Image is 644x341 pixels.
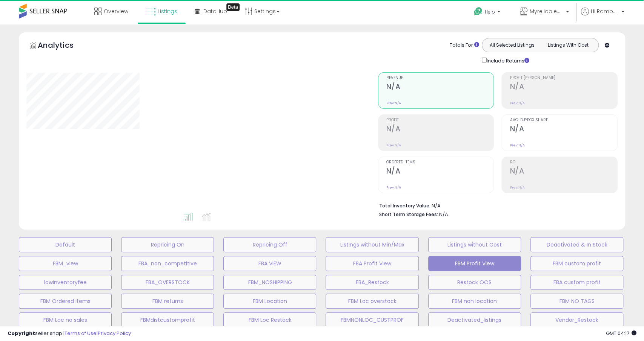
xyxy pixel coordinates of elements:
span: Overview [104,8,128,15]
button: Repricing Off [223,237,316,252]
h2: N/A [386,167,494,177]
h2: N/A [510,82,617,93]
a: Help [468,1,508,24]
li: N/A [379,201,612,210]
h5: Analytics [38,40,88,52]
button: FBM non location [428,294,521,309]
button: FBA custom profit [530,275,623,290]
small: Prev: N/A [386,101,401,105]
span: Profit [PERSON_NAME] [510,76,617,80]
button: FBA_Restock [326,275,418,290]
button: FBMNONLOC_CUSTPROF [326,312,418,327]
button: Listings without Cost [428,237,521,252]
button: Deactivated_listings [428,312,521,327]
button: FBM NO TAGS [530,294,623,309]
button: lowinventoryfee [19,275,112,290]
div: Tooltip anchor [226,3,240,11]
button: FBA Profit View [326,256,418,271]
button: Repricing On [121,237,214,252]
small: Prev: N/A [386,185,401,190]
small: Prev: N/A [510,101,524,105]
button: FBA_OVERSTOCK [121,275,214,290]
span: Myreliablemart [530,8,564,15]
button: FBM Ordered items [19,294,112,309]
h2: N/A [510,125,617,135]
button: FBA VIEW [223,256,316,271]
button: FBM Profit View [428,256,521,271]
h2: N/A [510,167,617,177]
b: Short Term Storage Fees: [379,211,438,218]
i: Get Help [473,7,483,16]
span: N/A [439,211,448,218]
button: FBM custom profit [530,256,623,271]
span: Revenue [386,76,494,80]
span: Profit [386,118,494,122]
span: Ordered Items [386,160,494,164]
span: DataHub [203,8,227,15]
button: FBMdistcustomprofit [121,312,214,327]
button: FBM_NOSHIPPING [223,275,316,290]
button: FBM Location [223,294,316,309]
button: Default [19,237,112,252]
div: Totals For [450,42,479,49]
span: Hi Rambabu [591,8,619,15]
button: FBM Loc overstock [326,294,418,309]
span: Help [485,9,495,15]
button: Listings With Cost [540,40,596,50]
small: Prev: N/A [510,185,524,190]
button: All Selected Listings [484,40,540,50]
button: Deactivated & In Stock [530,237,623,252]
button: FBA_non_competitive [121,256,214,271]
button: FBM returns [121,294,214,309]
button: Listings without Min/Max [326,237,418,252]
span: Listings [158,8,177,15]
button: Vendor_Restock [530,312,623,327]
div: seller snap | | [8,330,131,337]
strong: Copyright [8,330,35,337]
h2: N/A [386,82,494,93]
span: ROI [510,160,617,164]
button: FBM Loc no sales [19,312,112,327]
span: Avg. Buybox Share [510,118,617,122]
small: Prev: N/A [386,143,401,148]
h2: N/A [386,125,494,135]
button: FBM_view [19,256,112,271]
a: Hi Rambabu [581,8,624,24]
button: Restock OOS [428,275,521,290]
small: Prev: N/A [510,143,524,148]
div: Include Returns [476,56,538,65]
button: FBM Loc Restock [223,312,316,327]
b: Total Inventory Value: [379,202,430,209]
